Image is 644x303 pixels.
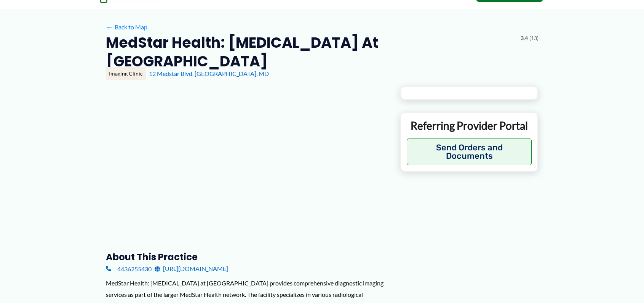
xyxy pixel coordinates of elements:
[149,70,269,77] a: 12 Medstar Blvd, [GEOGRAPHIC_DATA], MD
[106,67,146,80] div: Imaging Clinic
[521,33,528,43] span: 3.4
[407,119,532,132] p: Referring Provider Portal
[155,263,228,274] a: [URL][DOMAIN_NAME]
[106,23,113,31] span: ←
[106,33,515,71] h2: MedStar Health: [MEDICAL_DATA] at [GEOGRAPHIC_DATA]
[407,139,532,165] button: Send Orders and Documents
[529,33,539,43] span: (13)
[106,21,147,33] a: ←Back to Map
[106,263,152,274] a: 4436255430
[106,251,388,263] h3: About this practice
